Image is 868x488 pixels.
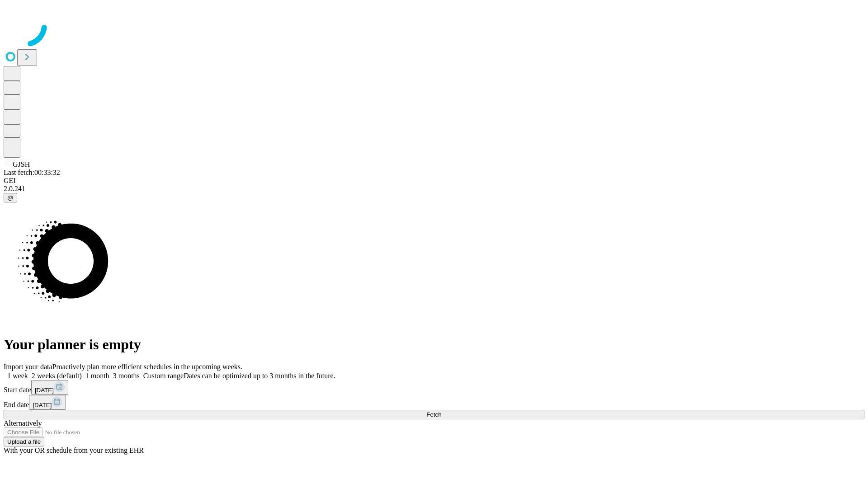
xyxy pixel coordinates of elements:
[32,372,82,380] span: 2 weeks (default)
[4,177,864,185] div: GEI
[13,160,30,168] span: GJSH
[4,380,864,395] div: Start date
[4,446,144,454] span: With your OR schedule from your existing EHR
[4,363,52,371] span: Import your data
[4,395,864,410] div: End date
[184,372,335,380] span: Dates can be optimized up to 3 months in the future.
[4,410,864,419] button: Fetch
[143,372,184,380] span: Custom range
[113,372,140,380] span: 3 months
[33,402,52,408] span: [DATE]
[31,380,68,395] button: [DATE]
[4,419,42,427] span: Alternatively
[35,387,54,394] span: [DATE]
[29,395,66,410] button: [DATE]
[85,372,109,380] span: 1 month
[7,194,14,201] span: @
[4,336,864,353] h1: Your planner is empty
[4,169,60,176] span: Last fetch: 00:33:32
[4,185,864,193] div: 2.0.241
[7,372,28,380] span: 1 week
[4,437,44,446] button: Upload a file
[4,193,17,202] button: @
[52,363,242,371] span: Proactively plan more efficient schedules in the upcoming weeks.
[426,411,441,418] span: Fetch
